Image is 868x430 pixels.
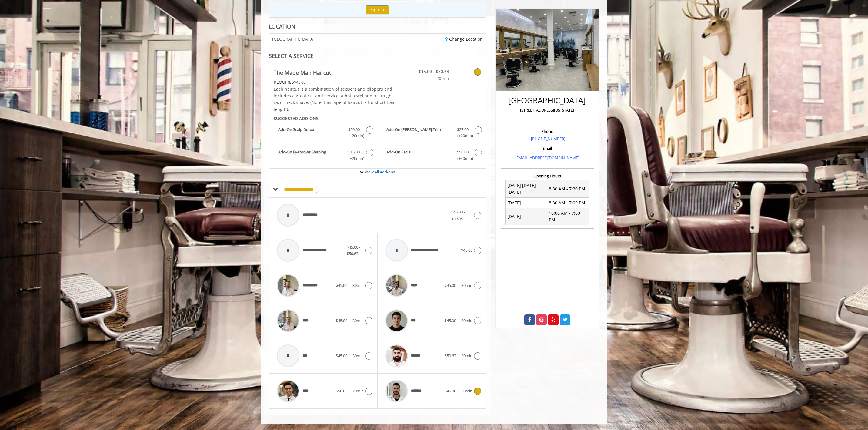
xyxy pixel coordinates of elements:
[506,198,547,208] td: [DATE]
[336,283,347,288] span: $45.00
[501,174,594,178] h3: Opening Hours
[458,388,460,394] span: |
[269,113,486,169] div: The Made Man Haircut Add-onS
[445,388,456,394] span: $45.00
[274,68,331,77] b: The Made Man Haircut
[349,318,351,323] span: |
[274,116,319,121] b: SUGGESTED ADD-ONS
[502,96,592,105] h2: [GEOGRAPHIC_DATA]
[502,146,592,150] h3: Email
[445,36,483,42] a: Change Location
[445,318,456,323] span: $45.00
[272,37,315,41] span: [GEOGRAPHIC_DATA]
[461,283,472,288] span: 30min
[515,155,579,160] a: [EMAIL_ADDRESS][DOMAIN_NAME]
[345,155,363,162] span: (+20min )
[547,180,589,198] td: 8:30 AM - 7:30 PM
[380,126,482,141] label: Add-On Beard Trim
[454,133,472,139] span: (+20min )
[457,149,469,155] span: $50.00
[457,126,469,133] span: $27.00
[348,126,360,133] span: $50.00
[502,107,592,113] p: [STREET_ADDRESS][US_STATE]
[386,126,451,139] b: Add-On [PERSON_NAME] Trim
[506,208,547,225] td: [DATE]
[502,129,592,133] h3: Phone
[461,318,472,323] span: 30min
[274,86,395,112] span: Each haircut is a combination of scissors and clippers and includes a great cut and service, a ho...
[451,209,465,221] span: $45.00 - $50.63
[458,353,460,358] span: |
[352,318,364,323] span: 30min
[547,208,589,225] td: 10:00 AM - 7:00 PM
[349,388,351,394] span: |
[413,68,449,75] span: $45.00 - $50.63
[547,198,589,208] td: 8:30 AM - 7:00 PM
[336,318,347,323] span: $45.00
[461,388,472,394] span: 30min
[458,318,460,323] span: |
[278,126,342,139] b: Add-On Scalp Detox
[272,149,374,163] label: Add-On Eyebrows Shaping
[336,388,347,394] span: $50.63
[347,244,360,256] span: $45.00 - $50.63
[454,155,472,162] span: (+40min )
[345,133,363,139] span: (+20min )
[461,353,472,358] span: 20min
[458,283,460,288] span: |
[364,169,395,175] a: Show All Add-ons
[272,126,374,141] label: Add-On Scalp Detox
[413,75,449,82] span: 20min
[461,247,472,253] span: $45.00
[336,353,347,358] span: $45.00
[274,79,294,85] span: This service needs some Advance to be paid before we block your appointment
[349,283,351,288] span: |
[528,136,566,141] a: + [PHONE_NUMBER].
[352,353,364,358] span: 30min
[445,283,456,288] span: $45.00
[386,149,451,162] b: Add-On Facial
[269,53,486,59] div: SELECT A SERVICE
[380,149,482,163] label: Add-On Facial
[506,180,547,198] td: [DATE] [DATE] [DATE]
[352,283,364,288] span: 30min
[349,353,351,358] span: |
[352,388,364,394] span: 20min
[445,353,456,358] span: $50.63
[269,23,295,30] b: LOCATION
[278,149,342,162] b: Add-On Eyebrows Shaping
[366,5,389,14] button: Sign In
[348,149,360,155] span: $15.00
[274,79,396,86] div: $48.00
